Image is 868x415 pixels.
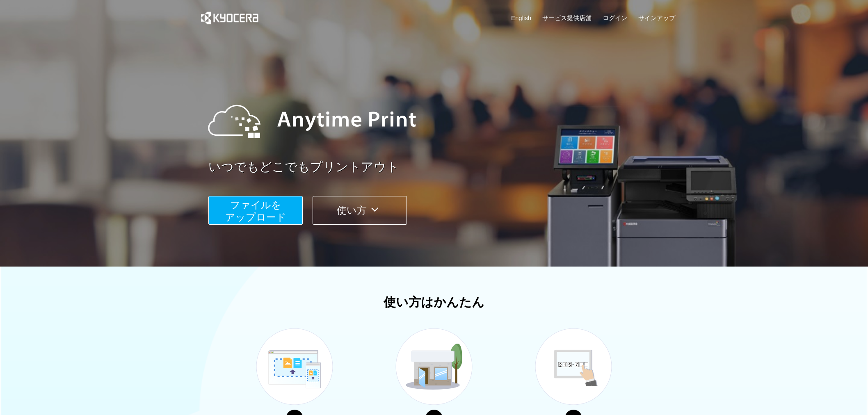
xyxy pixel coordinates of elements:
a: ログイン [603,14,627,22]
a: サインアップ [638,14,675,22]
a: いつでもどこでもプリントアウト [208,158,680,176]
a: サービス提供店舗 [542,14,592,22]
button: 使い方 [313,196,407,225]
span: ファイルを ​​アップロード [225,199,286,223]
a: English [511,14,531,22]
button: ファイルを​​アップロード [208,196,303,225]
